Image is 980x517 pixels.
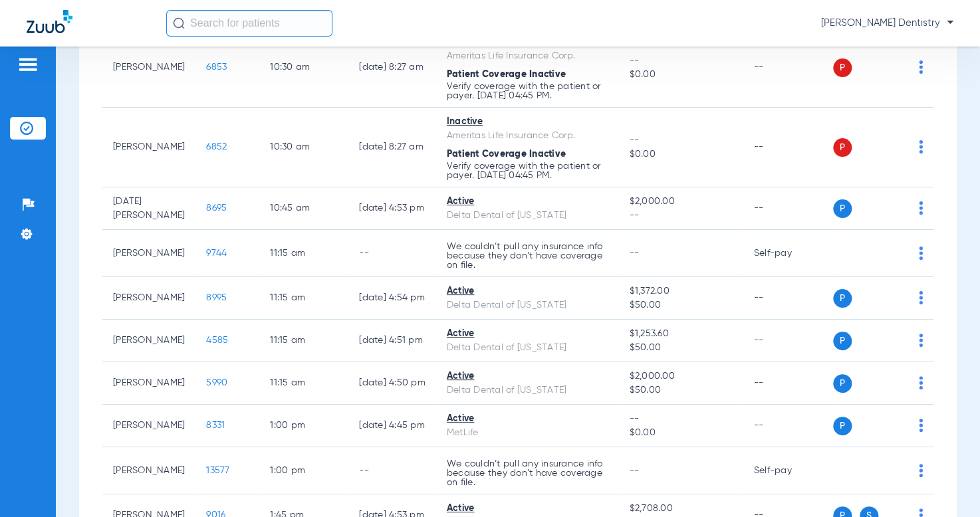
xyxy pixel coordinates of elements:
td: Self-pay [743,230,833,277]
div: Inactive [447,115,608,129]
div: Delta Dental of [US_STATE] [447,341,608,355]
td: -- [743,277,833,320]
td: [DATE][PERSON_NAME] [102,187,195,230]
span: $50.00 [629,341,732,355]
img: hamburger-icon [17,56,39,72]
img: group-dot-blue.svg [919,334,923,347]
span: 5990 [206,378,227,387]
div: MetLife [447,426,608,440]
span: $1,372.00 [629,284,732,298]
td: 1:00 PM [259,447,348,494]
td: -- [743,320,833,362]
td: [PERSON_NAME] [102,447,195,494]
img: group-dot-blue.svg [919,291,923,304]
td: [DATE] 4:45 PM [348,405,436,447]
p: We couldn’t pull any insurance info because they don’t have coverage on file. [447,459,608,487]
img: group-dot-blue.svg [919,140,923,154]
span: 4585 [206,336,228,345]
div: Active [447,284,608,298]
img: Search Icon [173,17,185,29]
span: P [833,332,852,350]
td: [PERSON_NAME] [102,108,195,187]
span: P [833,374,852,393]
td: -- [743,362,833,405]
div: Active [447,195,608,209]
span: $2,708.00 [629,502,732,516]
span: P [833,199,852,218]
td: 11:15 AM [259,230,348,277]
p: Verify coverage with the patient or payer. [DATE] 04:45 PM. [447,161,608,180]
td: [DATE] 4:51 PM [348,320,436,362]
div: Active [447,412,608,426]
span: -- [629,466,639,475]
p: We couldn’t pull any insurance info because they don’t have coverage on file. [447,242,608,270]
span: P [833,58,852,77]
span: -- [629,134,732,148]
img: group-dot-blue.svg [919,419,923,432]
span: $0.00 [629,148,732,161]
td: [PERSON_NAME] [102,405,195,447]
td: -- [743,187,833,230]
span: $0.00 [629,68,732,82]
span: -- [629,249,639,258]
span: P [833,289,852,308]
td: 11:15 AM [259,320,348,362]
img: group-dot-blue.svg [919,247,923,260]
span: $2,000.00 [629,195,732,209]
div: Active [447,369,608,383]
td: -- [743,108,833,187]
td: [PERSON_NAME] [102,320,195,362]
span: -- [629,209,732,223]
div: Ameritas Life Insurance Corp. [447,129,608,143]
td: [PERSON_NAME] [102,230,195,277]
iframe: Chat Widget [914,453,980,517]
td: [DATE] 8:27 AM [348,108,436,187]
td: 10:30 AM [259,28,348,108]
td: -- [348,447,436,494]
td: 11:15 AM [259,277,348,320]
span: P [833,417,852,435]
span: -- [629,54,732,68]
td: [PERSON_NAME] [102,28,195,108]
td: 10:45 AM [259,187,348,230]
span: Patient Coverage Inactive [447,70,566,79]
span: 9744 [206,249,227,258]
span: Patient Coverage Inactive [447,150,566,159]
span: -- [629,412,732,426]
input: Search for patients [166,10,332,37]
span: 8695 [206,203,227,213]
div: Active [447,327,608,341]
td: [DATE] 8:27 AM [348,28,436,108]
span: 8331 [206,421,225,430]
td: [PERSON_NAME] [102,277,195,320]
img: group-dot-blue.svg [919,376,923,389]
td: [DATE] 4:54 PM [348,277,436,320]
td: 10:30 AM [259,108,348,187]
td: [PERSON_NAME] [102,362,195,405]
span: $50.00 [629,298,732,312]
td: 11:15 AM [259,362,348,405]
td: -- [743,405,833,447]
img: group-dot-blue.svg [919,60,923,74]
td: -- [348,230,436,277]
div: Ameritas Life Insurance Corp. [447,49,608,63]
span: $0.00 [629,426,732,440]
div: Delta Dental of [US_STATE] [447,298,608,312]
span: [PERSON_NAME] Dentistry [821,17,953,30]
div: Delta Dental of [US_STATE] [447,209,608,223]
span: $2,000.00 [629,369,732,383]
td: [DATE] 4:53 PM [348,187,436,230]
img: Zuub Logo [27,10,72,33]
span: 13577 [206,466,229,475]
td: Self-pay [743,447,833,494]
td: 1:00 PM [259,405,348,447]
span: 6853 [206,62,227,72]
span: $50.00 [629,383,732,397]
div: Active [447,502,608,516]
p: Verify coverage with the patient or payer. [DATE] 04:45 PM. [447,82,608,100]
span: 6852 [206,142,227,152]
div: Delta Dental of [US_STATE] [447,383,608,397]
span: 8995 [206,293,227,302]
td: -- [743,28,833,108]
